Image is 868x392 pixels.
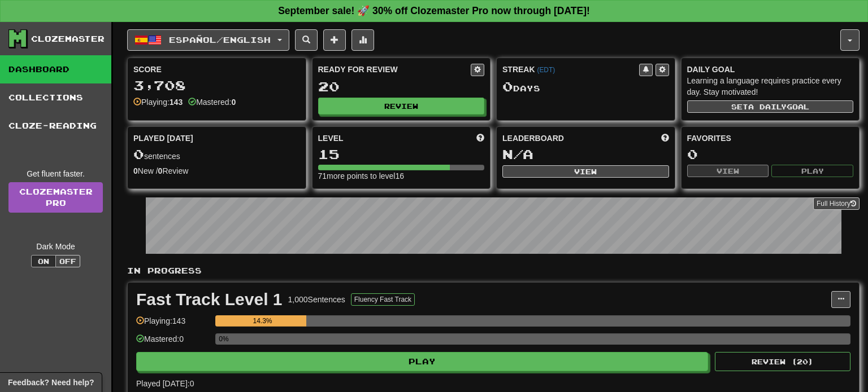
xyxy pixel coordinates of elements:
[687,64,854,75] div: Daily Goal
[133,166,138,175] strong: 0
[351,293,415,306] button: Fluency Fast Track
[288,294,345,305] div: 1,000 Sentences
[318,98,485,114] button: Review
[502,78,513,94] span: 0
[170,98,183,107] strong: 143
[351,29,374,51] button: More stats
[502,165,669,178] button: View
[127,29,289,51] button: Español/English
[133,147,300,162] div: sentences
[687,75,854,98] div: Learning a language requires practice every day. Stay motivated!
[133,146,144,162] span: 0
[169,35,271,45] span: Español / English
[231,98,236,107] strong: 0
[295,29,318,51] button: Search sentences
[502,64,639,75] div: Streak
[219,315,306,327] div: 14.3%
[318,147,485,161] div: 15
[502,133,564,144] span: Leaderboard
[133,165,300,177] div: New / Review
[8,182,103,213] a: ClozemasterPro
[476,133,484,144] span: Score more points to level up
[318,64,471,75] div: Ready for Review
[813,197,860,210] button: Full History
[661,133,669,144] span: This week in points, UTC
[136,379,194,388] span: Played [DATE]: 0
[537,66,555,74] a: (EDT)
[748,103,787,111] span: a daily
[318,133,344,144] span: Level
[318,170,485,182] div: 71 more points to level 16
[502,146,533,162] span: N/A
[318,80,485,94] div: 20
[323,29,346,51] button: Add sentence to collection
[31,33,105,45] div: Clozemaster
[687,100,854,113] button: Seta dailygoal
[278,5,590,16] strong: September sale! 🚀 30% off Clozemaster Pro now through [DATE]!
[8,168,103,179] div: Get fluent faster.
[31,255,56,267] button: On
[55,255,80,267] button: Off
[133,96,183,108] div: Playing:
[136,333,210,352] div: Mastered: 0
[127,265,860,276] p: In Progress
[687,165,769,177] button: View
[133,64,300,75] div: Score
[771,165,853,177] button: Play
[188,96,236,108] div: Mastered:
[715,352,850,371] button: Review (20)
[133,133,193,144] span: Played [DATE]
[8,241,103,252] div: Dark Mode
[136,291,283,308] div: Fast Track Level 1
[158,166,163,175] strong: 0
[687,133,854,144] div: Favorites
[133,78,300,93] div: 3,708
[136,352,708,371] button: Play
[136,315,210,334] div: Playing: 143
[8,377,94,388] span: Open feedback widget
[502,80,669,94] div: Day s
[687,147,854,161] div: 0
